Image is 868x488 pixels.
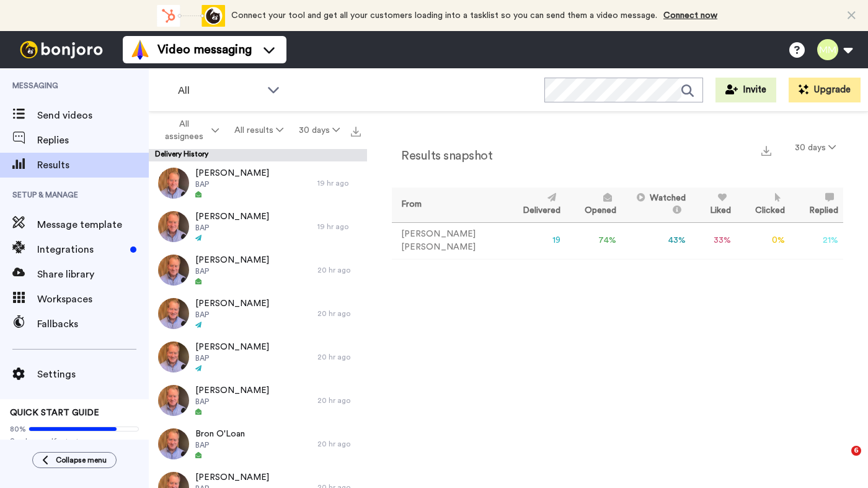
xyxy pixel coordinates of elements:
[149,379,367,422] a: [PERSON_NAME]BAP20 hr ago
[37,267,149,282] span: Share library
[195,384,269,397] span: [PERSON_NAME]
[715,78,776,102] button: Invite
[758,141,775,159] button: Export a summary of each team member’s results that match this filter now.
[347,121,365,140] button: Export all results that match these filters now.
[789,78,861,102] button: Upgrade
[149,335,367,379] a: [PERSON_NAME]BAP20 hr ago
[56,455,107,465] span: Collapse menu
[195,223,269,233] span: BAP
[195,310,269,320] span: BAP
[195,353,269,363] span: BAP
[158,211,189,242] img: 774417e3-27aa-4421-8160-8d542b8b9639-thumb.jpg
[149,248,367,292] a: [PERSON_NAME]BAP20 hr ago
[10,424,26,434] span: 80%
[227,119,291,142] button: All results
[37,367,149,382] span: Settings
[37,133,149,148] span: Replies
[392,149,492,163] h2: Results snapshot
[37,317,149,332] span: Fallbacks
[392,222,503,259] td: [PERSON_NAME] [PERSON_NAME]
[149,149,367,161] div: Delivery History
[195,428,245,440] span: Bron O'Loan
[231,11,657,20] span: Connect your tool and get all your customers loading into a tasklist so you can send them a video...
[565,222,621,259] td: 74 %
[195,397,269,407] span: BAP
[158,255,189,286] img: bb0f3d4e-8ffa-45df-bc7d-8f04b68115da-thumb.jpg
[195,167,269,179] span: [PERSON_NAME]
[158,298,189,329] img: 436ce7f5-54fd-459a-9809-878da3eca7d8-thumb.jpg
[317,352,361,362] div: 20 hr ago
[195,471,269,484] span: [PERSON_NAME]
[158,428,189,459] img: b41684af-6f49-40c0-b6d4-b1e8887a9712-thumb.jpg
[149,205,367,248] a: [PERSON_NAME]BAP19 hr ago
[790,188,843,222] th: Replied
[195,210,269,223] span: [PERSON_NAME]
[392,188,503,222] th: From
[503,188,565,222] th: Delivered
[317,265,361,275] div: 20 hr ago
[317,178,361,188] div: 19 hr ago
[178,83,261,98] span: All
[157,5,225,27] div: animation
[761,146,771,156] img: export.svg
[317,309,361,319] div: 20 hr ago
[130,40,150,60] img: vm-color.svg
[37,242,125,257] span: Integrations
[10,436,139,446] span: Send yourself a test
[503,222,565,259] td: 19
[317,395,361,405] div: 20 hr ago
[317,439,361,449] div: 20 hr ago
[10,409,99,417] span: QUICK START GUIDE
[691,222,736,259] td: 33 %
[565,188,621,222] th: Opened
[291,119,347,142] button: 30 days
[317,222,361,232] div: 19 hr ago
[195,179,269,189] span: BAP
[15,41,108,58] img: bj-logo-header-white.svg
[32,452,117,468] button: Collapse menu
[37,292,149,307] span: Workspaces
[158,168,189,199] img: 893ae91c-3848-48b6-8279-fd8ea590b3cd-thumb.jpg
[851,446,861,456] span: 6
[37,108,149,123] span: Send videos
[195,254,269,266] span: [PERSON_NAME]
[691,188,736,222] th: Liked
[826,446,856,476] iframe: Intercom live chat
[736,222,790,259] td: 0 %
[790,222,843,259] td: 21 %
[158,385,189,416] img: 8d888ec5-1568-4f52-9055-64692100f1a6-thumb.jpg
[151,113,227,148] button: All assignees
[37,158,149,173] span: Results
[621,222,691,259] td: 43 %
[195,341,269,353] span: [PERSON_NAME]
[158,341,189,373] img: 2ac30b1f-5b1b-4065-b1a7-441bf86bb740-thumb.jpg
[149,161,367,205] a: [PERSON_NAME]BAP19 hr ago
[351,127,361,137] img: export.svg
[195,440,245,450] span: BAP
[787,137,843,159] button: 30 days
[195,266,269,276] span: BAP
[37,217,149,232] span: Message template
[157,41,252,58] span: Video messaging
[736,188,790,222] th: Clicked
[149,422,367,466] a: Bron O'LoanBAP20 hr ago
[621,188,691,222] th: Watched
[663,11,717,20] a: Connect now
[195,297,269,310] span: [PERSON_NAME]
[149,292,367,335] a: [PERSON_NAME]BAP20 hr ago
[159,118,209,143] span: All assignees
